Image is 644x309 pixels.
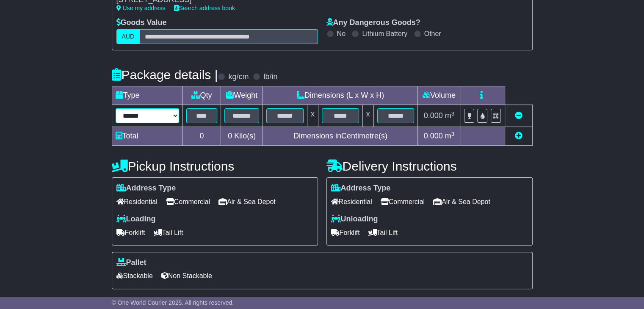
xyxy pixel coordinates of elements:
td: Qty [182,86,221,105]
span: m [445,111,455,120]
label: Other [424,30,441,38]
td: Volume [418,86,460,105]
span: 0.000 [424,111,443,120]
span: 0 [228,132,232,140]
span: Forklift [331,226,360,239]
span: Tail Lift [368,226,398,239]
label: Lithium Battery [362,30,407,38]
span: Residential [116,195,158,208]
td: Kilo(s) [221,127,263,146]
td: Type [112,86,182,105]
sup: 3 [451,131,455,137]
a: Search address book [174,5,235,11]
label: Address Type [116,184,176,193]
span: 0.000 [424,132,443,140]
h4: Package details | [112,68,218,82]
span: Non Stackable [161,269,212,282]
td: Dimensions (L x W x H) [263,86,418,105]
label: Goods Value [116,18,167,28]
span: m [445,132,455,140]
td: Weight [221,86,263,105]
span: Forklift [116,226,145,239]
label: Loading [116,215,156,224]
label: lb/in [263,72,277,82]
td: Total [112,127,182,146]
a: Add new item [515,132,522,140]
h4: Pickup Instructions [112,159,318,173]
span: Stackable [116,269,153,282]
label: No [337,30,345,38]
h4: Delivery Instructions [326,159,533,173]
sup: 3 [451,110,455,117]
a: Remove this item [515,111,522,120]
span: © One World Courier 2025. All rights reserved. [112,299,234,306]
span: Tail Lift [154,226,183,239]
label: Pallet [116,258,146,268]
td: Dimensions in Centimetre(s) [263,127,418,146]
span: Air & Sea Depot [218,195,276,208]
span: Commercial [166,195,210,208]
label: AUD [116,29,140,44]
label: kg/cm [228,72,249,82]
span: Residential [331,195,372,208]
span: Commercial [381,195,425,208]
td: x [362,105,373,127]
td: x [307,105,318,127]
td: 0 [182,127,221,146]
label: Any Dangerous Goods? [326,18,420,28]
span: Air & Sea Depot [433,195,490,208]
a: Use my address [116,5,166,11]
label: Address Type [331,184,391,193]
label: Unloading [331,215,378,224]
